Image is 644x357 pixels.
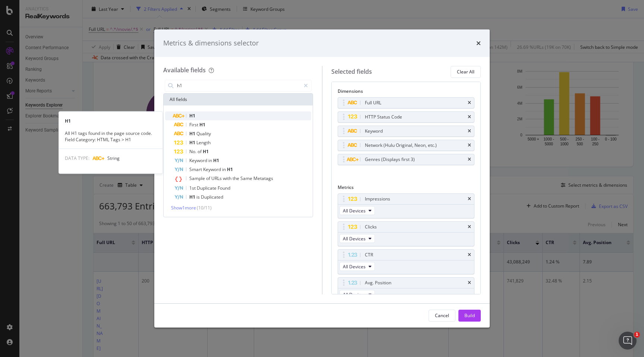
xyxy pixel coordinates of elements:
[340,234,375,243] button: All Devices
[201,194,223,200] span: Duplicated
[435,312,449,319] div: Cancel
[634,332,640,338] span: 1
[458,310,481,322] button: Build
[468,197,471,201] div: times
[343,263,366,270] span: All Devices
[365,99,381,107] div: Full URL
[211,175,223,181] span: URLs
[189,166,203,173] span: Smart
[343,208,366,214] span: All Devices
[468,115,471,119] div: times
[365,127,383,135] div: Keyword
[189,130,196,137] span: H1
[340,290,375,299] button: All Devices
[365,251,373,259] div: CTR
[198,148,203,155] span: of
[163,38,259,48] div: Metrics & dimensions selector
[206,175,211,181] span: of
[189,157,208,164] span: Keyword
[208,157,213,164] span: in
[222,166,227,173] span: in
[163,66,206,74] div: Available fields
[468,253,471,257] div: times
[365,142,437,149] div: Network (Hulu Original, Neon, etc.)
[338,140,475,151] div: Network (Hulu Original, Neon, etc.)times
[197,185,218,191] span: Duplicate
[338,126,475,137] div: Keywordtimes
[218,185,230,191] span: Found
[343,291,366,298] span: All Devices
[189,113,195,119] span: H1
[227,166,233,173] span: H1
[343,236,366,242] span: All Devices
[253,175,273,181] span: Metatags
[340,262,375,271] button: All Devices
[468,129,471,133] div: times
[338,221,475,246] div: ClickstimesAll Devices
[468,157,471,162] div: times
[365,223,377,231] div: Clicks
[189,194,196,200] span: H1
[338,193,475,218] div: ImpressionstimesAll Devices
[189,175,206,181] span: Sample
[451,66,481,78] button: Clear All
[189,121,199,128] span: First
[196,194,201,200] span: is
[164,94,313,105] div: All fields
[176,80,300,91] input: Search by field name
[365,156,415,163] div: Genres (Displays first 3)
[189,185,197,191] span: 1st
[240,175,253,181] span: Same
[154,29,490,328] div: modal
[338,111,475,123] div: HTTP Status Codetimes
[338,154,475,165] div: Genres (Displays first 3)times
[59,118,162,124] div: H1
[196,130,211,137] span: Quality
[233,175,240,181] span: the
[203,166,222,173] span: Keyword
[365,113,402,121] div: HTTP Status Code
[223,175,233,181] span: with
[468,225,471,229] div: times
[468,143,471,148] div: times
[365,279,391,287] div: Avg. Position
[338,249,475,274] div: CTRtimesAll Devices
[171,205,196,211] span: Show 1 more
[189,139,196,146] span: H1
[365,195,390,203] div: Impressions
[197,205,212,211] span: ( 10 / 11 )
[468,101,471,105] div: times
[59,130,162,143] div: All H1 tags found in the page source code. Field Category: HTML Tags > H1
[213,157,219,164] span: H1
[464,312,475,319] div: Build
[338,97,475,108] div: Full URLtimes
[338,88,475,97] div: Dimensions
[619,332,637,350] iframe: Intercom live chat
[196,139,211,146] span: Length
[468,281,471,285] div: times
[476,38,481,48] div: times
[429,310,455,322] button: Cancel
[199,121,205,128] span: H1
[338,184,475,193] div: Metrics
[338,277,475,302] div: Avg. PositiontimesAll Devices
[457,69,474,75] div: Clear All
[203,148,209,155] span: H1
[189,148,198,155] span: No.
[340,206,375,215] button: All Devices
[331,67,372,76] div: Selected fields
